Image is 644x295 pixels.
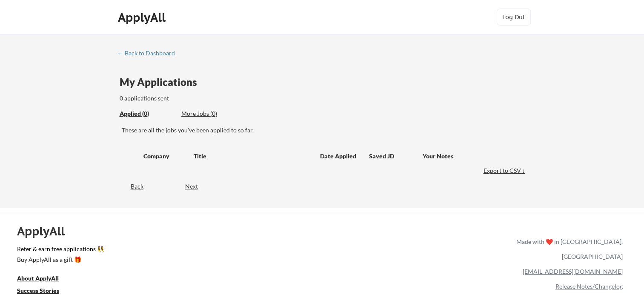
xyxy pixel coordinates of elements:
a: About ApplyAll [17,274,71,284]
div: Made with ❤️ in [GEOGRAPHIC_DATA], [GEOGRAPHIC_DATA] [513,234,623,264]
div: ApplyAll [118,10,168,25]
div: Date Applied [320,152,358,160]
div: Title [194,152,312,160]
a: ← Back to Dashboard [117,50,181,58]
div: ← Back to Dashboard [117,50,181,56]
div: Export to CSV ↓ [484,166,527,175]
div: My Applications [120,77,204,87]
div: Your Notes [423,152,520,160]
a: Refer & earn free applications 👯‍♀️ [17,246,338,255]
div: 0 applications sent [120,94,284,103]
div: Applied (0) [120,109,175,118]
div: These are all the jobs you've been applied to so far. [122,126,527,135]
button: Log Out [497,9,531,26]
div: Next [185,182,208,191]
div: These are job applications we think you'd be a good fit for, but couldn't apply you to automatica... [181,109,244,118]
div: These are all the jobs you've been applied to so far. [120,109,175,118]
u: Success Stories [17,287,59,294]
div: Saved JD [369,148,423,163]
u: About ApplyAll [17,275,59,282]
a: Release Notes/Changelog [555,283,623,290]
div: Buy ApplyAll as a gift 🎁 [17,257,102,263]
div: Company [143,152,186,160]
div: Back [117,182,143,191]
div: More Jobs (0) [181,109,244,118]
div: ApplyAll [17,224,74,238]
a: Buy ApplyAll as a gift 🎁 [17,255,102,266]
a: [EMAIL_ADDRESS][DOMAIN_NAME] [523,268,623,275]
